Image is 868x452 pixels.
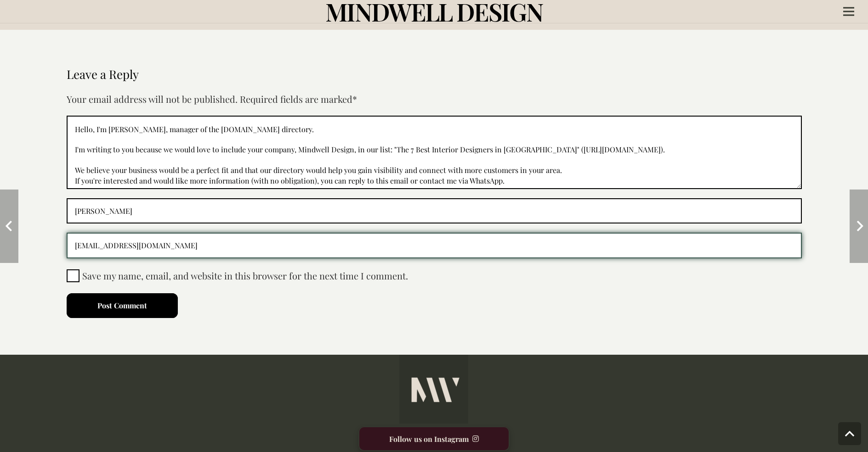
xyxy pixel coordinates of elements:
[358,426,510,451] a: Follow us on Instagram
[67,293,178,318] button: Post Comment
[67,93,238,105] span: Your email address will not be published.
[67,233,802,258] input: Email
[82,269,408,282] span: Save my name, email, and website in this browser for the next time I comment.
[67,67,802,82] h3: Leave a Reply
[838,422,861,445] a: Back to top
[67,198,802,223] input: Name
[67,116,802,189] textarea: Comment
[240,93,357,105] span: Required fields are marked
